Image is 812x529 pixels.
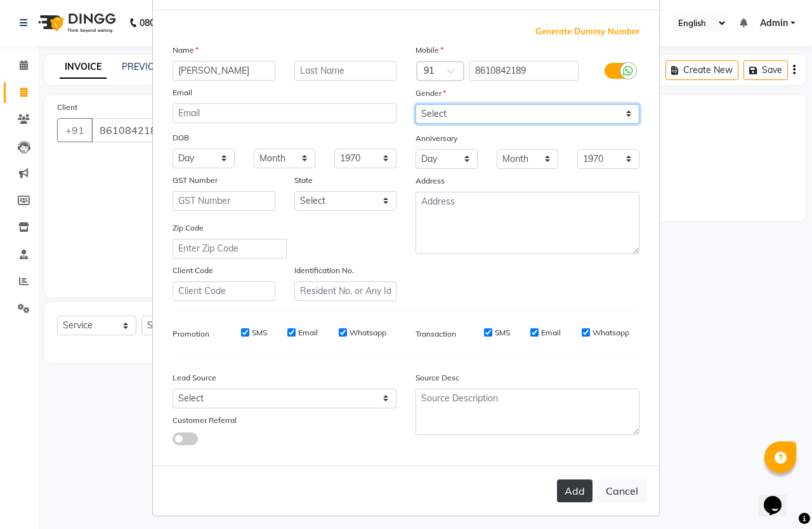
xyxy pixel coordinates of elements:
[557,479,593,502] button: Add
[173,44,199,56] label: Name
[416,44,443,56] label: Mobile
[173,104,396,123] input: Email
[294,61,397,81] input: Last Name
[252,327,267,338] label: SMS
[350,327,386,338] label: Whatsapp
[469,61,579,81] input: Mobile
[416,88,446,99] label: Gender
[173,87,192,98] label: Email
[294,265,354,276] label: Identification No.
[173,239,287,258] input: Enter Zip Code
[416,372,459,384] label: Source Desc
[173,415,237,426] label: Customer Referral
[173,191,275,211] input: GST Number
[495,327,510,338] label: SMS
[173,175,218,186] label: GST Number
[173,132,189,144] label: DOB
[416,328,456,340] label: Transaction
[416,133,457,144] label: Anniversary
[173,372,216,384] label: Lead Source
[541,327,561,338] label: Email
[173,281,275,301] input: Client Code
[759,478,799,516] iframe: chat widget
[173,61,275,81] input: First Name
[173,265,213,276] label: Client Code
[593,327,629,338] label: Whatsapp
[294,175,313,186] label: State
[416,175,445,187] label: Address
[298,327,318,338] label: Email
[535,25,639,38] span: Generate Dummy Number
[173,222,204,234] label: Zip Code
[173,328,209,340] label: Promotion
[294,281,397,301] input: Resident No. or Any Id
[598,479,646,503] button: Cancel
